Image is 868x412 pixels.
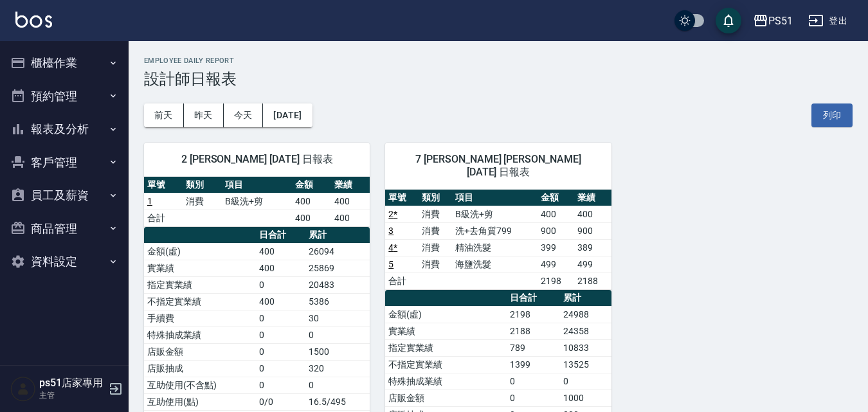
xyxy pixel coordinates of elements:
[452,239,538,256] td: 精油洗髮
[144,310,256,327] td: 手續費
[331,210,370,226] td: 400
[452,256,538,273] td: 海鹽洗髮
[256,293,305,310] td: 400
[222,177,293,193] th: 項目
[507,306,560,323] td: 2198
[388,259,393,269] a: 5
[331,177,370,193] th: 業績
[147,196,152,206] a: 1
[256,377,305,393] td: 0
[419,222,452,239] td: 消費
[10,376,36,402] img: Person
[15,12,52,28] img: Logo
[144,327,256,343] td: 特殊抽成業績
[5,46,123,80] button: 櫃檯作業
[748,8,798,34] button: PS51
[159,153,354,166] span: 2 [PERSON_NAME] [DATE] 日報表
[452,222,538,239] td: 洗+去角質799
[144,177,370,227] table: a dense table
[5,212,123,246] button: 商品管理
[292,210,330,226] td: 400
[560,373,611,390] td: 0
[452,206,538,222] td: B級洗+剪
[292,193,330,210] td: 400
[331,193,370,210] td: 400
[574,206,611,222] td: 400
[560,323,611,339] td: 24358
[574,239,611,256] td: 389
[305,360,370,377] td: 320
[305,327,370,343] td: 0
[305,243,370,260] td: 26094
[419,190,452,206] th: 類別
[574,256,611,273] td: 499
[144,360,256,377] td: 店販抽成
[39,377,105,390] h5: ps51店家專用
[388,226,393,236] a: 3
[5,245,123,278] button: 資料設定
[507,356,560,373] td: 1399
[144,260,256,276] td: 實業績
[803,9,853,33] button: 登出
[5,112,123,146] button: 報表及分析
[560,390,611,406] td: 1000
[144,243,256,260] td: 金額(虛)
[305,393,370,410] td: 16.5/495
[144,276,256,293] td: 指定實業績
[305,343,370,360] td: 1500
[144,293,256,310] td: 不指定實業績
[305,377,370,393] td: 0
[538,239,574,256] td: 399
[385,356,506,373] td: 不指定實業績
[538,222,574,239] td: 900
[144,210,183,226] td: 合計
[222,193,293,210] td: B級洗+剪
[256,227,305,244] th: 日合計
[256,360,305,377] td: 0
[39,390,105,401] p: 主管
[144,343,256,360] td: 店販金額
[305,310,370,327] td: 30
[538,190,574,206] th: 金額
[256,343,305,360] td: 0
[560,306,611,323] td: 24988
[560,290,611,307] th: 累計
[144,177,183,193] th: 單號
[385,390,506,406] td: 店販金額
[305,276,370,293] td: 20483
[716,8,741,33] button: save
[144,393,256,410] td: 互助使用(點)
[256,276,305,293] td: 0
[507,373,560,390] td: 0
[5,80,123,113] button: 預約管理
[560,339,611,356] td: 10833
[263,103,312,127] button: [DATE]
[292,177,330,193] th: 金額
[538,256,574,273] td: 499
[560,356,611,373] td: 13525
[507,339,560,356] td: 789
[507,323,560,339] td: 2188
[385,273,419,289] td: 合計
[538,206,574,222] td: 400
[305,293,370,310] td: 5386
[256,327,305,343] td: 0
[385,323,506,339] td: 實業績
[507,390,560,406] td: 0
[224,103,264,127] button: 今天
[452,190,538,206] th: 項目
[144,57,853,65] h2: Employee Daily Report
[385,190,419,206] th: 單號
[419,256,452,273] td: 消費
[183,193,221,210] td: 消費
[385,190,611,290] table: a dense table
[385,373,506,390] td: 特殊抽成業績
[256,243,305,260] td: 400
[184,103,224,127] button: 昨天
[5,146,123,179] button: 客戶管理
[419,206,452,222] td: 消費
[401,153,595,179] span: 7 [PERSON_NAME] [PERSON_NAME][DATE] 日報表
[256,310,305,327] td: 0
[256,260,305,276] td: 400
[385,306,506,323] td: 金額(虛)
